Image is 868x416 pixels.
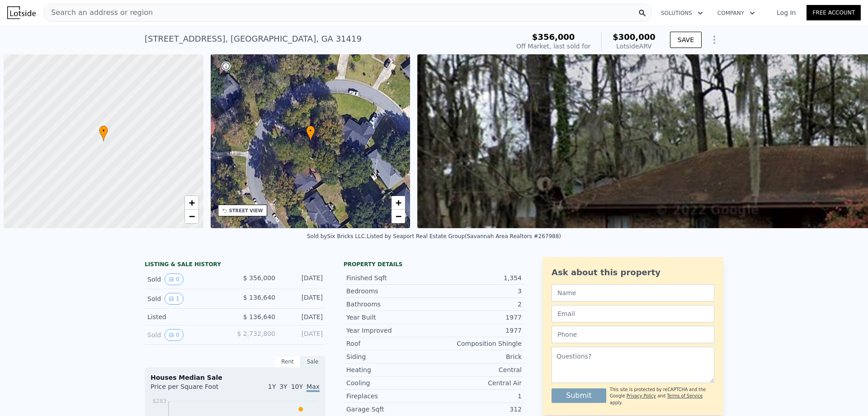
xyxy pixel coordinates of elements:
div: 1977 [434,326,522,335]
div: Finished Sqft [346,273,434,282]
a: Privacy Policy [627,393,656,398]
div: [DATE] [283,329,323,341]
div: STREET VIEW [229,207,263,214]
button: Company [710,5,762,21]
div: 312 [434,405,522,414]
span: 10Y [291,383,303,390]
span: + [396,197,401,208]
span: 3Y [279,383,287,390]
a: Log In [766,8,807,17]
span: • [306,127,315,135]
span: − [396,210,401,222]
span: + [189,197,194,208]
a: Zoom out [185,210,198,223]
div: • [306,125,315,141]
div: 1,354 [434,273,522,282]
div: 2 [434,300,522,309]
div: Bathrooms [346,300,434,309]
span: $ 136,640 [243,313,275,320]
div: Roof [346,339,434,348]
div: Sold by Six Bricks LLC . [307,233,367,239]
div: Year Improved [346,326,434,335]
input: Name [552,284,714,301]
span: Search an address or region [44,7,153,18]
div: • [99,125,108,141]
button: Solutions [654,5,710,21]
div: Central Air [434,378,522,387]
div: Sold [147,293,228,305]
div: Listed [147,312,228,321]
a: Zoom in [185,196,198,210]
tspan: $283 [152,398,166,404]
div: Fireplaces [346,392,434,401]
button: Show Options [705,31,723,49]
div: Brick [434,352,522,361]
div: [DATE] [283,273,323,285]
a: Zoom out [392,210,405,223]
img: Lotside [7,6,36,19]
button: Submit [552,388,606,403]
div: Price per Square Foot [151,382,235,397]
span: 1Y [268,383,276,390]
div: This site is protected by reCAPTCHA and the Google and apply. [610,387,714,406]
span: $ 356,000 [243,274,275,282]
span: − [189,210,194,222]
div: Ask about this property [552,266,714,279]
input: Phone [552,326,714,343]
div: Year Built [346,313,434,322]
span: Max [307,383,320,392]
span: $356,000 [532,32,575,42]
a: Terms of Service [667,393,703,398]
div: Off Market, last sold for [516,42,590,51]
div: Cooling [346,378,434,387]
div: Listed by Seaport Real Estate Group (Savannah Area Realtors #267988) [367,233,561,239]
span: $ 2,732,800 [237,330,275,337]
div: Rent [275,356,300,368]
div: [STREET_ADDRESS] , [GEOGRAPHIC_DATA] , GA 31419 [145,33,362,45]
a: Zoom in [392,196,405,210]
button: View historical data [165,293,184,305]
button: View historical data [165,329,184,341]
div: 1977 [434,313,522,322]
div: Lotside ARV [613,42,656,51]
a: Free Account [807,5,861,20]
div: 1 [434,392,522,401]
div: [DATE] [283,293,323,305]
div: Siding [346,352,434,361]
div: Property details [344,261,524,268]
div: Bedrooms [346,287,434,296]
button: View historical data [165,273,184,285]
div: Composition Shingle [434,339,522,348]
div: LISTING & SALE HISTORY [145,261,325,270]
span: $300,000 [613,32,656,42]
div: Sold [147,329,228,341]
span: • [99,127,108,135]
span: $ 136,640 [243,294,275,301]
div: [DATE] [283,312,323,321]
div: Houses Median Sale [151,373,320,382]
div: 3 [434,287,522,296]
div: Garage Sqft [346,405,434,414]
div: Sold [147,273,228,285]
button: SAVE [670,32,702,48]
div: Sale [300,356,325,368]
div: Central [434,365,522,374]
div: Heating [346,365,434,374]
input: Email [552,305,714,322]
